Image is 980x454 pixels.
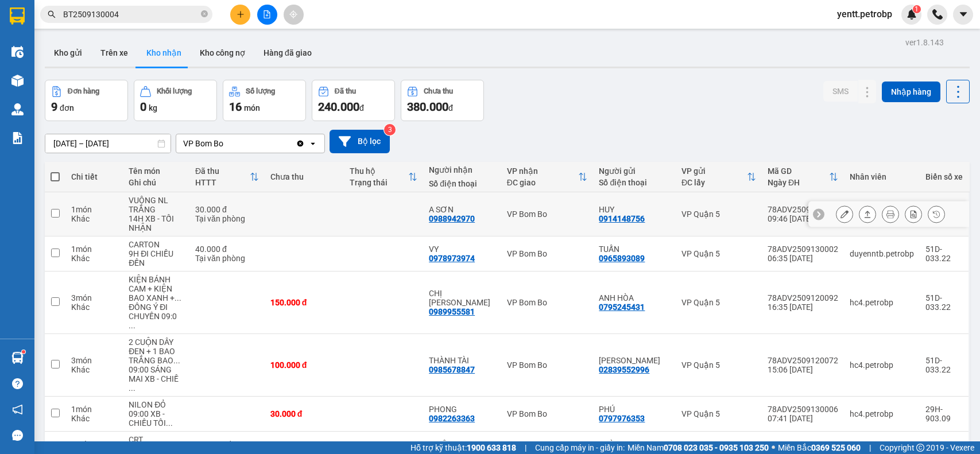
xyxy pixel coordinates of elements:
[535,441,625,454] span: Cung cấp máy in - giấy in:
[599,178,670,187] div: Số điện thoại
[149,103,157,112] span: kg
[11,352,24,364] img: warehouse-icon
[762,162,844,192] th: Toggle SortBy
[768,178,829,187] div: Ngày ĐH
[45,39,91,67] button: Kho gửi
[925,172,963,181] div: Biển số xe
[768,302,838,312] div: 16:35 [DATE]
[71,440,117,449] div: 3 món
[407,100,448,114] span: 380.000
[507,298,588,307] div: VP Bom Bo
[507,178,579,187] div: ĐC giao
[12,378,23,389] span: question-circle
[507,249,588,258] div: VP Bom Bo
[681,178,747,187] div: ĐC lấy
[344,162,423,192] th: Toggle SortBy
[71,405,117,414] div: 1 món
[45,80,128,121] button: Đơn hàng9đơn
[129,196,184,214] div: VUÔNG NL TRẮNG
[664,443,769,452] strong: 0708 023 035 - 0935 103 250
[599,245,670,254] div: TUẤN
[915,5,919,13] span: 1
[71,414,117,423] div: Khác
[183,138,223,149] div: VP Bom Bo
[401,80,484,121] button: Chưa thu380.000đ
[599,405,670,414] div: PHÚ
[201,9,208,20] span: close-circle
[507,166,579,176] div: VP nhận
[627,441,769,454] span: Miền Nam
[768,245,838,254] div: 78ADV2509130002
[71,365,117,374] div: Khác
[768,293,838,302] div: 78ADV2509120092
[676,162,762,192] th: Toggle SortBy
[11,46,24,58] img: warehouse-icon
[681,166,747,176] div: VP gửi
[257,5,277,25] button: file-add
[195,245,259,254] div: 40.000 đ
[284,5,304,25] button: aim
[60,103,74,112] span: đơn
[768,254,838,263] div: 06:35 [DATE]
[91,39,137,67] button: Trên xe
[246,87,275,95] div: Số lượng
[129,409,184,428] div: 09:00 XB - CHIỀU TỐI NHẬN HÀNG
[71,356,117,365] div: 3 món
[254,39,321,67] button: Hàng đã giao
[134,80,217,121] button: Khối lượng0kg
[429,254,475,263] div: 0978973974
[229,100,242,114] span: 16
[195,166,250,176] div: Đã thu
[129,240,184,249] div: CARTON
[129,337,184,365] div: 2 CUỘN DÂY ĐEN + 1 BAO TRẮNG BAO TRẮNG
[350,166,408,176] div: Thu hộ
[195,214,259,223] div: Tại văn phòng
[953,5,973,25] button: caret-down
[191,39,254,67] button: Kho công nợ
[958,9,969,20] span: caret-down
[429,307,475,316] div: 0989955581
[501,162,594,192] th: Toggle SortBy
[71,293,117,302] div: 3 món
[925,405,963,423] div: 29H-903.09
[429,289,495,307] div: CHỊ TƯỜNG
[270,409,338,418] div: 30.000 đ
[71,205,117,214] div: 1 món
[359,103,364,112] span: đ
[599,293,670,302] div: ANH HÒA
[173,356,180,365] span: ...
[289,10,297,18] span: aim
[429,414,475,423] div: 0982263363
[384,124,396,135] sup: 3
[681,209,756,219] div: VP Quận 5
[599,302,645,312] div: 0795245431
[429,214,475,223] div: 0988942970
[507,360,588,370] div: VP Bom Bo
[768,414,838,423] div: 07:41 [DATE]
[71,214,117,223] div: Khác
[312,80,395,121] button: Đã thu240.000đ
[429,205,495,214] div: A SƠN
[772,445,775,450] span: ⚪️
[137,39,191,67] button: Kho nhận
[63,8,199,21] input: Tìm tên, số ĐT hoặc mã đơn
[129,365,184,393] div: 09:00 SÁNG MAI XB - CHIỀU TỐI MAI NHẬN
[71,302,117,312] div: Khác
[12,430,23,441] span: message
[429,440,495,449] div: CHIẾN
[913,5,921,13] sup: 1
[768,365,838,374] div: 15:06 [DATE]
[11,132,24,144] img: solution-icon
[270,172,338,181] div: Chưa thu
[681,409,756,418] div: VP Quận 5
[195,254,259,263] div: Tại văn phòng
[768,205,838,214] div: 78ADV2509130019
[230,5,250,25] button: plus
[195,440,259,449] div: 130.000 đ
[925,293,963,312] div: 51D-033.22
[224,138,226,149] input: Selected VP Bom Bo.
[768,440,838,449] div: BT2509120056
[201,10,208,17] span: close-circle
[223,80,306,121] button: Số lượng16món
[166,418,173,428] span: ...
